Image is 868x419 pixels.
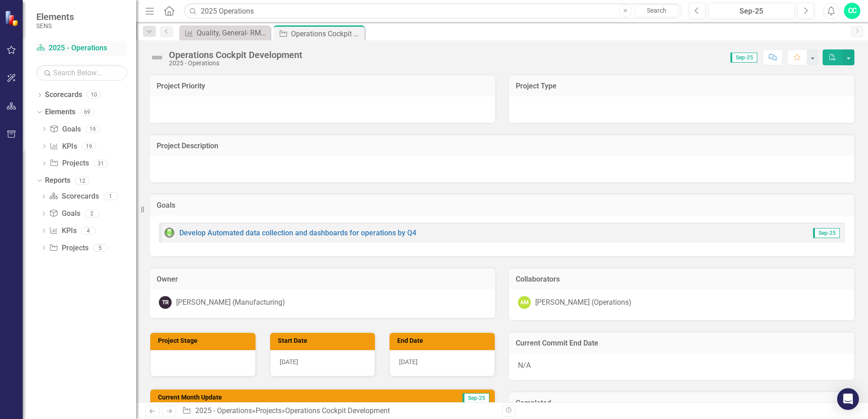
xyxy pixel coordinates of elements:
[49,141,77,152] a: KPIs
[844,3,860,19] button: CC
[93,244,108,252] div: 5
[278,337,371,344] h3: Start Date
[49,243,88,253] a: Projects
[157,201,848,209] h3: Goals
[157,142,848,150] h3: Project Description
[182,406,495,416] div: » »
[397,337,490,344] h3: End Date
[634,5,680,17] a: Search
[45,90,82,100] a: Scorecards
[75,177,89,185] div: 12
[179,229,416,237] a: Develop Automated data collection and dashboards for operations by Q4
[45,107,75,117] a: Elements
[157,275,488,283] h3: Owner
[197,27,268,39] div: Quality, General- RMR Cycle Time
[164,227,175,238] img: Green: On Track
[150,50,164,65] img: Not Defined
[176,297,285,308] div: [PERSON_NAME] (Manufacturing)
[49,209,80,219] a: Goals
[516,275,848,283] h3: Collaborators
[49,226,76,236] a: KPIs
[280,358,298,365] span: [DATE]
[157,82,488,90] h3: Project Priority
[182,27,268,39] a: Quality, General- RMR Cycle Time
[36,65,127,81] input: Search Below...
[36,43,127,54] a: 2025 - Operations
[285,406,390,415] div: Operations Cockpit Development
[49,191,99,202] a: Scorecards
[516,399,848,407] h3: Completed
[399,358,418,365] span: [DATE]
[49,124,80,135] a: Goals
[169,60,302,67] div: 2025 - Operations
[94,160,108,167] div: 31
[81,227,96,234] div: 4
[535,297,631,308] div: [PERSON_NAME] (Operations)
[87,91,101,99] div: 10
[104,193,118,200] div: 1
[291,28,362,39] div: Operations Cockpit Development
[463,393,489,403] span: Sep-25
[184,3,682,19] input: Search ClearPoint...
[82,142,96,150] div: 19
[159,296,172,309] div: TR
[195,406,252,415] a: 2025 - Operations
[711,6,792,17] div: Sep-25
[85,125,100,133] div: 19
[36,22,74,29] small: SENS
[813,228,840,238] span: Sep-25
[516,339,848,347] h3: Current Commit End Date
[158,337,251,344] h3: Project Stage
[36,11,74,22] span: Elements
[85,210,99,218] div: 2
[837,388,859,410] div: Open Intercom Messenger
[169,50,302,60] div: Operations Cockpit Development
[256,406,281,415] a: Projects
[516,82,848,90] h3: Project Type
[80,108,94,116] div: 69
[518,296,531,309] div: AM
[708,3,795,19] button: Sep-25
[45,175,70,186] a: Reports
[509,354,854,380] div: N/A
[5,10,20,26] img: ClearPoint Strategy
[730,53,757,63] span: Sep-25
[158,394,390,401] h3: Current Month Update
[49,158,89,169] a: Projects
